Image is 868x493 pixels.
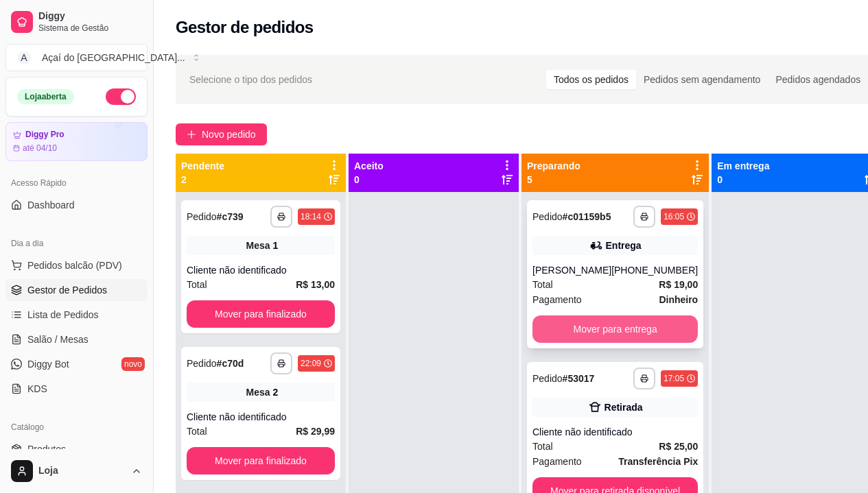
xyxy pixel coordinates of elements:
[5,279,148,301] a: Gestor de Pedidos
[106,88,136,105] button: Alterar Status
[717,173,769,187] p: 0
[5,44,148,71] button: Select a team
[563,373,595,384] strong: # 53017
[532,211,563,222] span: Pedido
[5,328,148,350] a: Salão / Mesas
[27,308,99,322] span: Lista de Pedidos
[176,16,314,38] h2: Gestor de pedidos
[187,277,207,292] span: Total
[5,194,148,216] a: Dashboard
[246,385,270,399] span: Mesa
[187,424,207,439] span: Total
[17,51,31,64] span: A
[5,304,148,326] a: Lista de Pedidos
[189,72,312,87] span: Selecione o tipo dos pedidos
[187,358,217,369] span: Pedido
[38,23,142,34] span: Sistema de Gestão
[5,232,148,254] div: Dia a dia
[354,159,384,173] p: Aceito
[246,239,270,252] span: Mesa
[606,239,642,252] div: Entrega
[5,378,148,400] a: KDS
[717,159,769,173] p: Em entrega
[23,143,57,154] article: até 04/10
[301,211,321,222] div: 18:14
[605,400,643,414] div: Retirada
[659,279,698,290] strong: R$ 19,00
[42,51,185,64] div: Açaí do [GEOGRAPHIC_DATA] ...
[532,277,553,292] span: Total
[532,454,582,469] span: Pagamento
[27,198,75,212] span: Dashboard
[181,173,224,187] p: 2
[5,353,148,375] a: Diggy Botnovo
[5,172,148,194] div: Acesso Rápido
[187,211,217,222] span: Pedido
[532,315,698,343] button: Mover para entrega
[202,127,256,142] span: Novo pedido
[187,410,335,424] div: Cliente não identificado
[768,70,868,89] div: Pedidos agendados
[17,89,74,104] div: Loja aberta
[664,211,684,222] div: 16:05
[27,333,89,346] span: Salão / Mesas
[181,159,224,173] p: Pendente
[5,254,148,276] button: Pedidos balcão (PDV)
[273,385,279,399] div: 2
[563,211,611,222] strong: # c01159b5
[5,122,148,161] a: Diggy Proaté 04/10
[27,442,66,456] span: Produtos
[25,130,64,140] article: Diggy Pro
[187,130,196,139] span: plus
[217,358,244,369] strong: # c70d
[5,438,148,460] a: Produtos
[664,373,684,384] div: 17:05
[636,70,768,89] div: Pedidos sem agendamento
[659,294,698,305] strong: Dinheiro
[27,382,47,396] span: KDS
[38,10,142,23] span: Diggy
[27,258,122,272] span: Pedidos balcão (PDV)
[176,123,267,145] button: Novo pedido
[27,357,69,371] span: Diggy Bot
[38,465,126,477] span: Loja
[301,358,321,369] div: 22:09
[527,173,580,187] p: 5
[27,283,107,297] span: Gestor de Pedidos
[532,425,698,439] div: Cliente não identificado
[354,173,384,187] p: 0
[187,263,335,277] div: Cliente não identificado
[659,441,698,452] strong: R$ 25,00
[532,292,582,307] span: Pagamento
[611,263,698,277] div: [PHONE_NUMBER]
[5,416,148,438] div: Catálogo
[618,456,698,467] strong: Transferência Pix
[532,373,563,384] span: Pedido
[187,300,335,328] button: Mover para finalizado
[217,211,244,222] strong: # c739
[296,426,335,437] strong: R$ 29,99
[187,447,335,474] button: Mover para finalizado
[527,159,580,173] p: Preparando
[296,279,335,290] strong: R$ 13,00
[532,439,553,454] span: Total
[273,239,279,252] div: 1
[546,70,636,89] div: Todos os pedidos
[5,455,148,488] button: Loja
[5,5,148,38] a: DiggySistema de Gestão
[532,263,611,277] div: [PERSON_NAME]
